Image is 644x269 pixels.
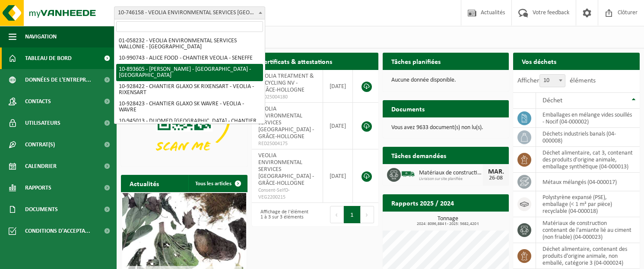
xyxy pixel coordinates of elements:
[330,206,344,223] button: Previous
[258,94,316,101] span: RED25004180
[542,97,562,104] span: Déchet
[116,35,263,53] li: 01-058232 - VEOLIA ENVIRONMENTAL SERVICES WALLONIE - [GEOGRAPHIC_DATA]
[116,64,263,81] li: 10-893605 - [PERSON_NAME] - [GEOGRAPHIC_DATA] - [GEOGRAPHIC_DATA]
[536,128,640,147] td: déchets industriels banals (04-000008)
[391,77,501,83] p: Aucune donnée disponible.
[487,168,504,175] div: MAR.
[383,100,433,117] h2: Documents
[434,211,508,228] a: Consulter les rapports
[383,53,449,70] h2: Tâches planifiées
[536,243,640,269] td: déchet alimentaire, contenant des produits d'origine animale, non emballé, catégorie 3 (04-000024)
[323,149,353,203] td: [DATE]
[536,217,640,243] td: matériaux de construction contenant de l'amiante lié au ciment (non friable) (04-000023)
[188,175,247,192] a: Tous les articles
[114,6,265,19] span: 10-746158 - VEOLIA ENVIRONMENTAL SERVICES WALLONIE - GRÂCE-HOLLOGNE
[536,109,640,128] td: emballages en mélange vides souillés - Nocif (04-000002)
[517,77,596,84] label: Afficher éléments
[116,81,263,98] li: 10-928422 - CHANTIER GLAXO SK RIXENSART - VEOLIA - RIXENSART
[258,140,316,147] span: RED25004175
[256,205,311,224] div: Affichage de l'élément 1 à 3 sur 3 éléments
[252,53,341,70] h2: Certificats & attestations
[323,103,353,149] td: [DATE]
[387,222,509,226] span: 2024: 8096,884 t - 2025: 5682,420 t
[401,167,416,181] img: BL-SO-LV
[25,220,90,242] span: Conditions d'accepta...
[25,155,57,177] span: Calendrier
[25,26,57,47] span: Navigation
[116,53,263,64] li: 10-990743 - ALICE FOOD - CHANTIER VEOLIA - SENEFFE
[121,175,168,192] h2: Actualités
[361,206,374,223] button: Next
[25,112,60,134] span: Utilisateurs
[258,152,314,187] span: VEOLIA ENVIRONMENTAL SERVICES [GEOGRAPHIC_DATA] - GRÂCE-HOLLOGNE
[536,191,640,217] td: polystyrène expansé (PSE), emballage (< 1 m² par pièce) recyclable (04-000018)
[116,116,263,133] li: 10-945013 - DUOMED [GEOGRAPHIC_DATA] - CHANTIER VEOLIA - [GEOGRAPHIC_DATA]
[487,175,504,181] div: 26-08
[536,147,640,173] td: déchet alimentaire, cat 3, contenant des produits d'origine animale, emballage synthétique (04-00...
[536,173,640,191] td: métaux mélangés (04-000017)
[323,70,353,103] td: [DATE]
[258,73,314,93] span: VEOLIA TREATMENT & RECYCLING NV - GRÂCE-HOLLOGNE
[513,53,565,70] h2: Vos déchets
[25,199,58,220] span: Documents
[383,194,463,211] h2: Rapports 2025 / 2024
[25,47,72,69] span: Tableau de bord
[25,91,51,112] span: Contacts
[344,206,361,223] button: 1
[25,177,51,199] span: Rapports
[383,147,455,164] h2: Tâches demandées
[25,69,91,91] span: Données de l'entrepr...
[258,187,316,201] span: Consent-SelfD-VEG2200215
[114,7,265,19] span: 10-746158 - VEOLIA ENVIRONMENTAL SERVICES WALLONIE - GRÂCE-HOLLOGNE
[387,216,509,226] h3: Tonnage
[539,74,565,87] span: 10
[391,125,501,131] p: Vous avez 9633 document(s) non lu(s).
[540,75,565,87] span: 10
[419,170,483,177] span: Matériaux de construction contenant de l'amiante lié au ciment (non friable)
[419,177,483,182] span: Livraison sur site planifiée
[116,98,263,116] li: 10-928423 - CHANTIER GLAXO SK WAVRE - VEOLIA - WAVRE
[25,134,55,155] span: Contrat(s)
